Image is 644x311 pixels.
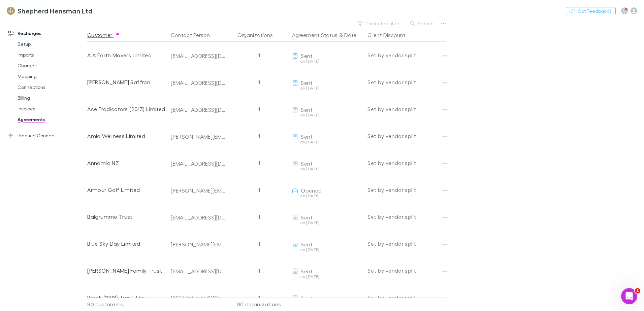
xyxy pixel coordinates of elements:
[301,241,313,247] span: Sent
[292,140,362,144] div: on [DATE]
[367,203,446,230] div: Set by vendor split
[301,53,313,59] span: Sent
[292,28,362,42] div: &
[87,230,165,257] div: Blue Sky Day Limited
[171,53,226,59] div: [EMAIL_ADDRESS][DOMAIN_NAME]
[229,284,289,311] div: 1
[171,295,226,302] div: [PERSON_NAME][EMAIL_ADDRESS][DOMAIN_NAME]
[171,133,226,140] div: [PERSON_NAME][EMAIL_ADDRESS][PERSON_NAME][DOMAIN_NAME]
[292,194,362,198] div: on [DATE]
[367,257,446,284] div: Set by vendor split
[367,149,446,176] div: Set by vendor split
[11,114,91,125] a: Agreements
[171,79,226,86] div: [EMAIL_ADDRESS][DOMAIN_NAME]
[11,93,91,103] a: Billing
[87,28,120,42] button: Customer
[87,176,165,203] div: Armour Golf Limited
[367,28,414,42] button: Client Discount
[301,268,313,274] span: Sent
[87,123,165,149] div: Amia Wellness Limited
[621,288,637,304] iframe: Intercom live chat
[367,42,446,69] div: Set by vendor split
[11,103,91,114] a: Invoices
[171,214,226,221] div: [EMAIL_ADDRESS][DOMAIN_NAME]
[301,214,313,220] span: Sent
[87,257,165,284] div: [PERSON_NAME] Family Trust
[344,28,356,42] button: Date
[87,284,165,311] div: Brook (1998) Trust The
[87,149,165,176] div: Annamia NZ
[11,49,91,60] a: Imports
[87,69,165,96] div: [PERSON_NAME] Saffron
[229,230,289,257] div: 1
[635,288,640,293] span: 1
[301,187,322,194] span: Opened
[171,241,226,248] div: [PERSON_NAME][EMAIL_ADDRESS][DOMAIN_NAME]
[229,42,289,69] div: 1
[18,7,92,15] h3: Shepherd Hensman Ltd
[7,7,15,15] img: Shepherd Hensman Ltd's Logo
[301,160,313,167] span: Sent
[292,59,362,63] div: on [DATE]
[354,20,406,28] button: 2 selected filters
[566,7,616,15] button: Got Feedback?
[367,123,446,149] div: Set by vendor split
[292,221,362,225] div: on [DATE]
[292,113,362,117] div: on [DATE]
[301,133,313,140] span: Sent
[237,28,281,42] button: Organizations
[229,257,289,284] div: 1
[229,176,289,203] div: 1
[367,176,446,203] div: Set by vendor split
[301,79,313,86] span: Sent
[367,69,446,96] div: Set by vendor split
[11,71,91,82] a: Mapping
[292,28,337,42] button: Agreement Status
[292,248,362,252] div: on [DATE]
[292,275,362,279] div: on [DATE]
[87,96,165,123] div: Ace Eradicators (2013) Limited
[229,96,289,123] div: 1
[367,284,446,311] div: Set by vendor split
[1,28,91,39] a: Recharges
[407,20,438,28] button: Search
[11,60,91,71] a: Charges
[229,298,289,311] div: 80 organizations
[11,82,91,93] a: Connections
[301,106,313,113] span: Sent
[171,160,226,167] div: [EMAIL_ADDRESS][DOMAIN_NAME]
[367,96,446,123] div: Set by vendor split
[229,69,289,96] div: 1
[229,123,289,149] div: 1
[171,187,226,194] div: [PERSON_NAME][EMAIL_ADDRESS][DOMAIN_NAME]
[171,106,226,113] div: [EMAIL_ADDRESS][DOMAIN_NAME]
[1,130,91,141] a: Practice Connect
[301,295,313,301] span: Sent
[229,149,289,176] div: 1
[11,39,91,49] a: Setup
[171,268,226,275] div: [EMAIL_ADDRESS][DOMAIN_NAME]
[229,203,289,230] div: 1
[87,203,165,230] div: Balgrummo Trust
[87,298,168,311] div: 80 customers
[292,167,362,171] div: on [DATE]
[3,3,96,19] a: Shepherd Hensman Ltd
[292,86,362,90] div: on [DATE]
[367,230,446,257] div: Set by vendor split
[171,28,218,42] button: Contact Person
[87,42,165,69] div: A A Earth Movers Limited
